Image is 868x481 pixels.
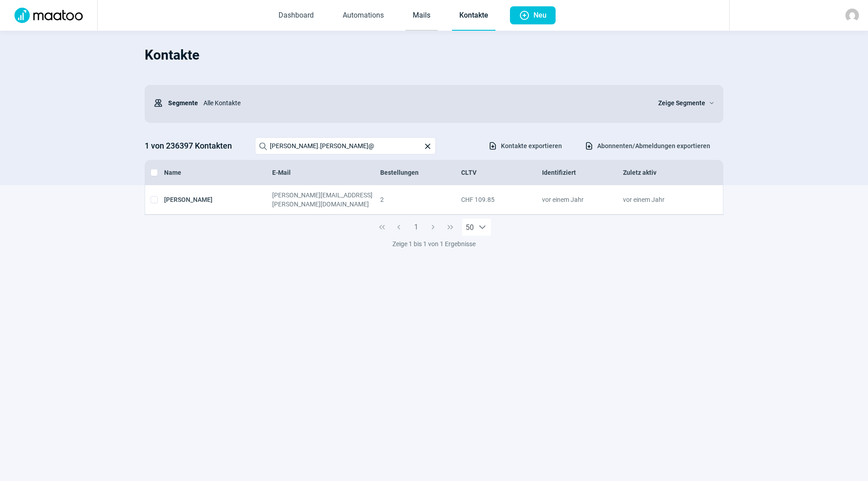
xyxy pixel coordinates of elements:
span: Abonnenten/Abmeldungen exportieren [597,139,710,153]
button: Page 1 [407,219,425,236]
div: [PERSON_NAME][EMAIL_ADDRESS][PERSON_NAME][DOMAIN_NAME] [272,191,380,209]
a: Dashboard [271,1,321,31]
div: vor einem Jahr [623,191,704,209]
button: Kontakte exportieren [479,138,571,154]
h1: Kontakte [145,40,723,70]
img: Logo [9,8,88,23]
span: Rows per page [462,219,474,236]
div: Bestellungen [380,168,461,177]
div: Zuletz aktiv [623,168,704,177]
a: Mails [406,1,438,31]
input: Search [255,137,436,154]
span: Neu [533,6,547,24]
span: Zeige Segmente [658,98,705,108]
div: Zeige 1 bis 1 von 1 Ergebnisse [145,239,723,248]
div: [PERSON_NAME] [164,191,272,209]
span: Kontakte exportieren [501,139,562,153]
div: vor einem Jahr [542,191,623,209]
a: Kontakte [452,1,495,31]
img: avatar [845,9,859,22]
div: CHF 109.85 [461,191,542,209]
div: Identifiziert [542,168,623,177]
div: Name [164,168,272,177]
div: CLTV [461,168,542,177]
button: Neu [510,6,556,24]
div: 2 [380,191,461,209]
div: E-Mail [272,168,380,177]
div: Alle Kontakte [198,94,647,112]
div: Segmente [154,94,198,112]
button: Abonnenten/Abmeldungen exportieren [575,138,720,154]
a: Automations [335,1,391,31]
h3: 1 von 236397 Kontakten [145,139,246,153]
